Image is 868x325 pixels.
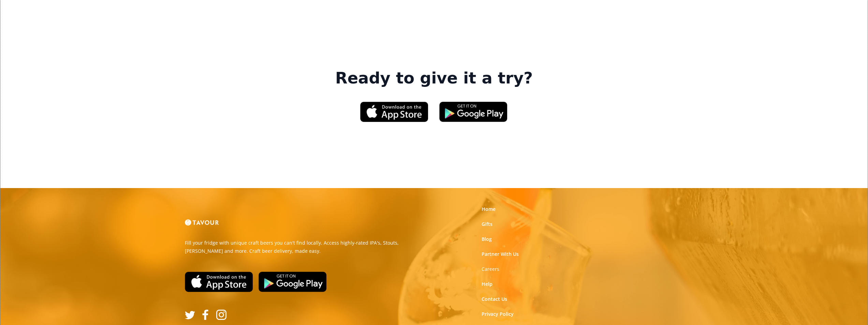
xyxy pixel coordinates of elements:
a: Gifts [482,221,492,228]
strong: Ready to give it a try? [335,69,533,88]
a: Partner With Us [482,251,519,258]
a: Blog [482,236,492,243]
strong: Careers [482,266,499,272]
a: Careers [482,266,499,273]
a: Contact Us [482,296,507,303]
a: Privacy Policy [482,311,514,318]
a: Home [482,206,496,213]
a: Help [482,281,492,288]
p: Fill your fridge with unique craft beers you can't find locally. Access highly-rated IPA's, Stout... [185,239,429,255]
